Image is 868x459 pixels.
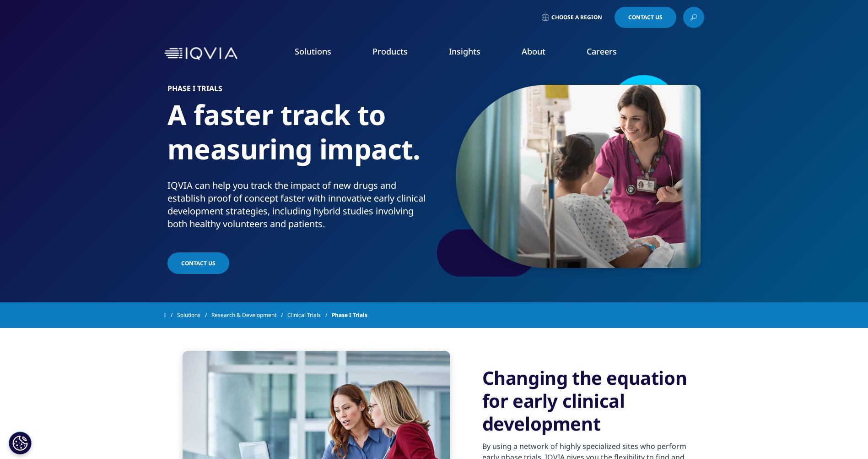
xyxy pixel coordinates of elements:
span: Choose a Region [551,14,602,21]
a: Contact Us [615,7,676,28]
nav: Primary [241,32,704,75]
button: Cookies Settings [9,432,32,454]
a: Contact Us [167,252,229,274]
a: Careers [587,46,617,57]
span: Contact Us [181,259,216,267]
span: Phase I Trials [332,307,367,323]
a: Solutions [177,307,211,323]
a: Research & Development [211,307,287,323]
p: IQVIA can help you track the impact of new drugs and establish proof of concept faster with innov... [167,179,431,236]
a: Clinical Trials [287,307,332,323]
h1: A faster track to measuring impact. [167,98,431,179]
a: Products [372,46,408,57]
img: 329_nurse-talking-to-patient-in-hospital_600.jpg [456,85,701,268]
a: Insights [449,46,480,57]
a: About [522,46,545,57]
h6: Phase I Trials [167,85,431,98]
span: Contact Us [628,15,663,20]
a: Solutions [295,46,331,57]
img: IQVIA Healthcare Information Technology and Pharma Clinical Research Company [164,47,237,60]
h3: Changing the equation for early clinical development [482,366,704,435]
